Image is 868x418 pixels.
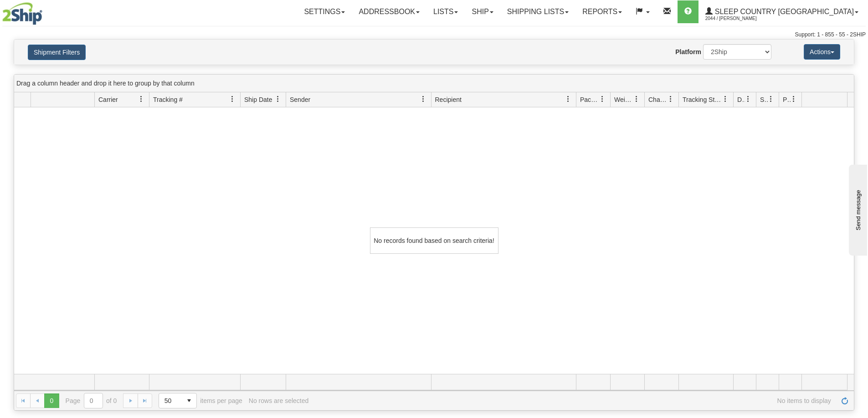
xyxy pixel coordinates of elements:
[783,95,791,104] span: Pickup Status
[426,0,465,23] a: Lists
[159,393,197,408] span: Page sizes drop down
[249,397,309,404] div: No rows are selected
[225,91,240,107] a: Tracking # filter column settings
[763,91,779,107] a: Shipment Issues filter column settings
[675,47,701,56] label: Platform
[182,393,196,408] span: select
[683,95,722,104] span: Tracking Status
[290,95,310,104] span: Sender
[718,91,733,107] a: Tracking Status filter column settings
[614,95,633,104] span: Weight
[44,393,59,408] span: Page 0
[737,95,745,104] span: Delivery Status
[134,91,149,107] a: Carrier filter column settings
[244,95,272,104] span: Ship Date
[699,0,865,23] a: Sleep Country [GEOGRAPHIC_DATA] 2044 / [PERSON_NAME]
[595,91,610,107] a: Packages filter column settings
[2,2,42,25] img: logo2044.jpg
[297,0,352,23] a: Settings
[14,75,854,92] div: grid grouping header
[663,91,678,107] a: Charge filter column settings
[837,393,852,408] a: Refresh
[847,162,867,255] iframe: chat widget
[315,397,831,404] span: No items to display
[164,396,176,405] span: 50
[760,95,768,104] span: Shipment Issues
[2,31,866,39] div: Support: 1 - 855 - 55 - 2SHIP
[98,95,118,104] span: Carrier
[500,0,575,23] a: Shipping lists
[705,14,774,23] span: 2044 / [PERSON_NAME]
[575,0,629,23] a: Reports
[153,95,183,104] span: Tracking #
[786,91,801,107] a: Pickup Status filter column settings
[580,95,599,104] span: Packages
[648,95,668,104] span: Charge
[159,393,242,408] span: items per page
[713,8,854,15] span: Sleep Country [GEOGRAPHIC_DATA]
[7,8,84,15] div: Send message
[66,393,117,408] span: Page of 0
[352,0,426,23] a: Addressbook
[804,44,840,60] button: Actions
[370,227,498,254] div: No records found based on search criteria!
[629,91,644,107] a: Weight filter column settings
[270,91,286,107] a: Ship Date filter column settings
[435,95,462,104] span: Recipient
[465,0,500,23] a: Ship
[28,45,86,60] button: Shipment Filters
[416,91,431,107] a: Sender filter column settings
[740,91,756,107] a: Delivery Status filter column settings
[560,91,576,107] a: Recipient filter column settings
